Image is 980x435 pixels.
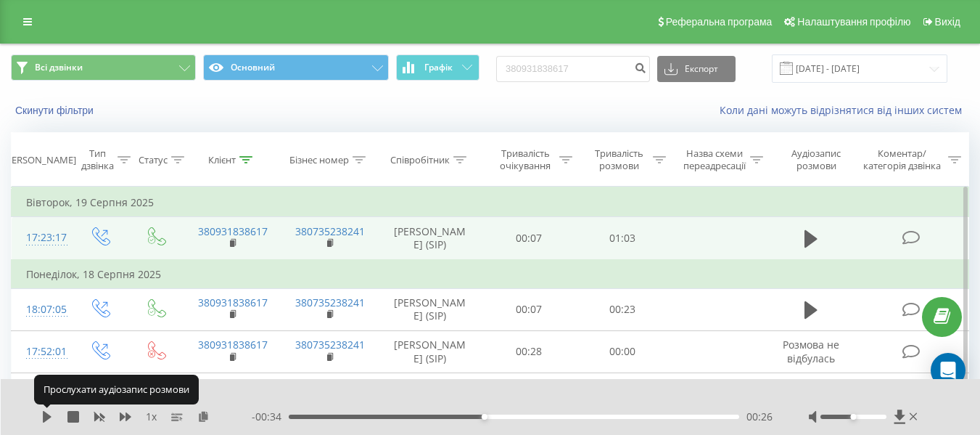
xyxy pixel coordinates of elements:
[378,217,482,260] td: [PERSON_NAME] (SIP)
[295,224,365,238] a: 380735238241
[378,330,482,373] td: [PERSON_NAME] (SIP)
[657,56,736,82] button: Експорт
[935,16,960,28] span: Вихід
[34,375,199,404] div: Прослухати аудіозапис розмови
[12,260,969,289] td: Понеділок, 18 Серпня 2025
[589,147,649,172] div: Тривалість розмови
[3,154,76,166] div: [PERSON_NAME]
[576,288,670,330] td: 00:23
[396,54,479,81] button: Графік
[424,62,453,73] span: Графік
[11,54,196,81] button: Всі дзвінки
[931,353,965,388] div: Open Intercom Messenger
[797,16,910,28] span: Налаштування профілю
[252,410,289,424] span: - 00:34
[208,154,236,166] div: Клієнт
[482,217,576,260] td: 00:07
[26,224,57,252] div: 17:23:17
[295,338,365,351] a: 380735238241
[289,154,349,166] div: Бізнес номер
[683,147,746,172] div: Назва схеми переадресації
[378,288,482,330] td: [PERSON_NAME] (SIP)
[198,296,268,309] a: 380931838617
[482,373,576,415] td: 00:12
[198,338,268,351] a: 380931838617
[495,147,556,172] div: Тривалість очікування
[496,56,650,82] input: Пошук за номером
[576,217,670,260] td: 01:03
[850,414,856,420] div: Accessibility label
[576,373,670,415] td: 00:58
[482,330,576,373] td: 00:28
[26,296,57,324] div: 18:07:05
[783,338,839,365] span: Розмова не відбулась
[146,410,157,424] span: 1 x
[12,188,969,217] td: Вівторок, 19 Серпня 2025
[203,54,388,81] button: Основний
[780,147,853,172] div: Аудіозапис розмови
[198,224,268,238] a: 380931838617
[139,154,168,166] div: Статус
[860,147,944,172] div: Коментар/категорія дзвінка
[35,62,83,73] span: Всі дзвінки
[378,373,482,415] td: [PERSON_NAME] (SIP)
[26,338,57,366] div: 17:52:01
[720,103,969,117] a: Коли дані можуть відрізнятися вiд інших систем
[482,414,487,420] div: Accessibility label
[666,16,773,28] span: Реферальна програма
[81,147,114,172] div: Тип дзвінка
[11,104,101,117] button: Скинути фільтри
[746,410,773,424] span: 00:26
[482,288,576,330] td: 00:07
[576,330,670,373] td: 00:00
[295,296,365,309] a: 380735238241
[390,154,450,166] div: Співробітник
